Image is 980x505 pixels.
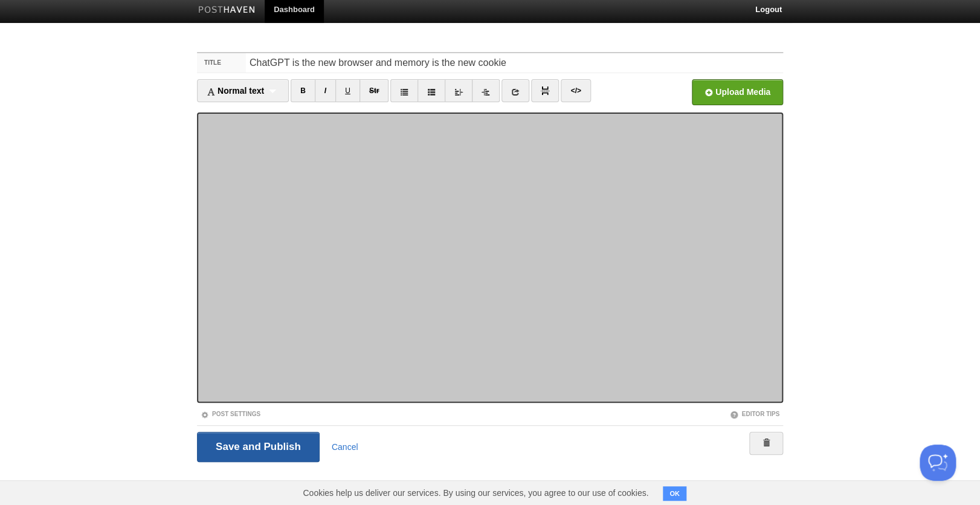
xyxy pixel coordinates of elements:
[335,79,360,102] a: U
[198,6,256,15] img: Posthaven-bar
[291,79,315,102] a: B
[359,79,389,102] a: Str
[730,411,779,417] a: Editor Tips
[201,411,260,417] a: Post Settings
[920,445,956,481] iframe: Help Scout Beacon - Open
[369,86,379,95] del: Str
[291,481,660,505] span: Cookies help us deliver our services. By using our services, you agree to our use of cookies.
[207,86,264,96] span: Normal text
[197,53,246,73] label: Title
[332,442,358,452] a: Cancel
[561,79,590,102] a: </>
[197,432,320,462] input: Save and Publish
[541,86,549,95] img: pagebreak-icon.png
[663,486,686,501] button: OK
[315,79,336,102] a: I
